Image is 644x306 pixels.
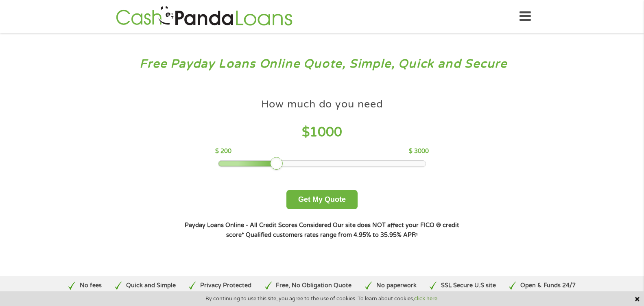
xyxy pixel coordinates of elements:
[409,147,429,156] p: $ 3000
[185,222,331,229] strong: Payday Loans Online - All Credit Scores Considered
[520,281,576,290] p: Open & Funds 24/7
[226,222,459,238] strong: Our site does NOT affect your FICO ® credit score*
[441,281,496,290] p: SSL Secure U.S site
[261,98,383,111] h4: How much do you need
[215,124,429,141] h4: $
[376,281,417,290] p: No paperwork
[80,281,102,290] p: No fees
[246,232,418,238] strong: Qualified customers rates range from 4.95% to 35.95% APR¹
[114,5,295,28] img: GetLoanNow Logo
[205,296,439,302] span: By continuing to use this site, you agree to the use of cookies. To learn about cookies,
[24,57,621,72] h3: Free Payday Loans Online Quote, Simple, Quick and Secure
[286,190,358,209] button: Get My Quote
[126,281,176,290] p: Quick and Simple
[276,281,351,290] p: Free, No Obligation Quote
[414,295,439,302] a: click here.
[215,147,231,156] p: $ 200
[200,281,251,290] p: Privacy Protected
[310,125,342,140] span: 1000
